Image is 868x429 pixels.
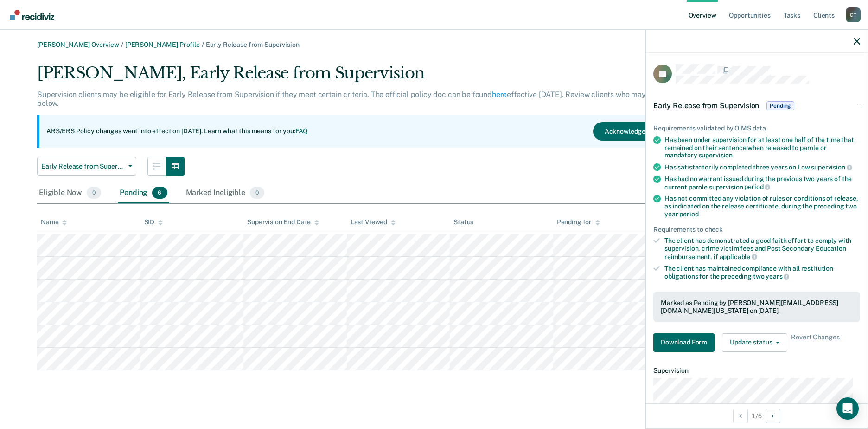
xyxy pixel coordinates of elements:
img: Recidiviz [10,10,54,20]
span: Early Release from Supervision [41,162,125,170]
span: 6 [152,187,167,199]
dt: Supervision [653,367,860,375]
div: Marked Ineligible [184,183,267,203]
span: Early Release from Supervision [653,101,759,110]
span: supervision [699,151,733,159]
p: Supervision clients may be eligible for Early Release from Supervision if they meet certain crite... [37,90,683,108]
span: supervision [811,163,852,171]
button: Previous Opportunity [733,409,748,423]
button: Profile dropdown button [846,7,861,22]
div: Early Release from SupervisionPending [646,91,868,121]
span: Early Release from Supervision [206,41,300,48]
span: / [200,41,206,48]
button: Next Opportunity [766,409,780,423]
span: 0 [87,187,101,199]
span: / [119,41,125,48]
div: The client has maintained compliance with all restitution obligations for the preceding two [664,265,860,280]
div: [PERSON_NAME], Early Release from Supervision [37,64,688,90]
div: Has been under supervision for at least one half of the time that remained on their sentence when... [664,136,860,159]
div: Marked as Pending by [PERSON_NAME][EMAIL_ADDRESS][DOMAIN_NAME][US_STATE] on [DATE]. [661,299,853,315]
a: Navigate to form link [653,333,718,352]
div: Pending [118,183,169,203]
a: [PERSON_NAME] Overview [37,41,119,48]
div: 1 / 6 [646,403,868,428]
button: Acknowledge & Close [593,122,681,141]
a: here [492,90,507,99]
div: Name [41,218,67,226]
a: [PERSON_NAME] Profile [125,41,200,48]
div: Last Viewed [351,218,396,226]
button: Download Form [653,333,715,352]
div: Supervision End Date [247,218,319,226]
div: The client has demonstrated a good faith effort to comply with supervision, crime victim fees and... [664,237,860,260]
span: applicable [720,253,757,260]
span: years [766,273,789,280]
div: Open Intercom Messenger [836,397,859,420]
span: Pending [766,101,794,110]
div: Has satisfactorily completed three years on Low [664,163,860,171]
a: FAQ [295,127,308,135]
span: 0 [250,187,264,199]
div: Has not committed any violation of rules or conditions of release, as indicated on the release ce... [664,195,860,218]
div: Requirements validated by OIMS data [653,124,860,132]
p: ARS/ERS Policy changes went into effect on [DATE]. Learn what this means for you: [46,127,308,136]
button: Update status [722,333,787,352]
div: Has had no warrant issued during the previous two years of the current parole supervision [664,175,860,191]
div: Requirements to check [653,226,860,234]
span: period [744,183,770,190]
div: Status [453,218,473,226]
span: period [679,210,698,218]
div: Eligible Now [37,183,103,203]
div: C T [846,7,861,22]
div: Pending for [557,218,600,226]
span: Revert Changes [791,333,839,352]
div: SID [144,218,163,226]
